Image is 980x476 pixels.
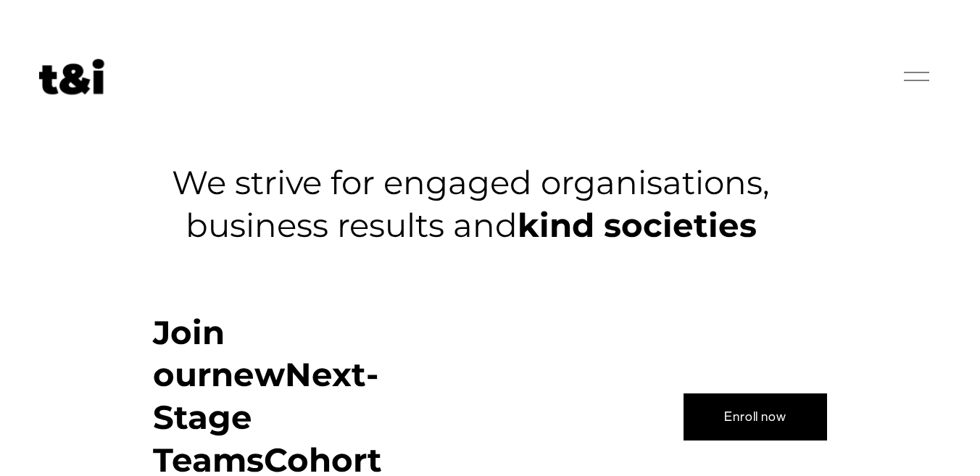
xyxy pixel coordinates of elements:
[518,205,757,245] strong: kind societies
[153,312,234,395] strong: Join our
[684,393,827,440] a: Enroll now
[153,162,789,246] h3: We strive for engaged organisations, business results and
[211,354,285,394] strong: new
[39,59,104,95] img: Future of Work Experts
